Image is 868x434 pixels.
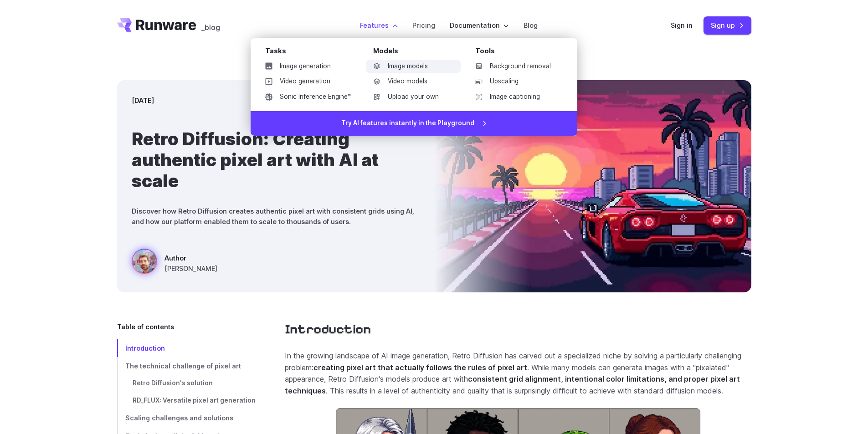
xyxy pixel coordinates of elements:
span: Introduction [125,344,165,352]
a: Sign up [704,16,751,34]
span: Author [164,253,217,263]
a: a red sports car on a futuristic highway with a sunset and city skyline in the background, styled... [132,249,217,278]
strong: consistent grid alignment, intentional color limitations, and proper pixel art techniques [285,374,740,395]
span: [PERSON_NAME] [164,263,217,274]
a: _blog [201,18,220,32]
label: Features [360,20,398,31]
a: The technical challenge of pixel art [117,357,256,375]
img: a red sports car on a futuristic highway with a sunset and city skyline in the background, styled... [434,80,751,292]
span: The technical challenge of pixel art [125,362,241,370]
a: Image generation [258,60,359,73]
a: Background removal [468,60,563,73]
a: Image captioning [468,90,563,104]
span: RD_FLUX: Versatile pixel art generation [133,397,256,404]
a: Video generation [258,75,359,88]
a: RD_FLUX: Versatile pixel art generation [117,392,256,409]
a: Scaling challenges and solutions [117,409,256,427]
span: Table of contents [117,322,174,332]
a: Sign in [671,20,693,31]
a: Try AI features instantly in the Playground [251,111,577,136]
div: Tools [475,46,563,60]
span: Scaling challenges and solutions [125,414,233,422]
a: Upscaling [468,75,563,88]
a: Retro Diffusion's solution [117,375,256,392]
a: Sonic Inference Engine™ [258,90,359,104]
a: Introduction [117,339,256,357]
span: Retro Diffusion's solution [133,379,213,387]
a: Upload your own [366,90,461,104]
span: _blog [201,24,220,31]
label: Documentation [450,20,509,31]
p: In the growing landscape of AI image generation, Retro Diffusion has carved out a specialized nic... [285,350,751,397]
a: Image models [366,60,461,73]
div: Models [373,46,461,60]
h1: Retro Diffusion: Creating authentic pixel art with AI at scale [132,128,420,191]
a: Go to / [117,18,196,32]
a: Video models [366,75,461,88]
a: Pricing [412,20,435,31]
a: Blog [524,20,538,31]
strong: creating pixel art that actually follows the rules of pixel art [313,363,527,372]
a: Introduction [285,322,371,337]
p: Discover how Retro Diffusion creates authentic pixel art with consistent grids using AI, and how ... [132,206,420,227]
div: Tasks [265,46,359,60]
time: [DATE] [132,95,154,106]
